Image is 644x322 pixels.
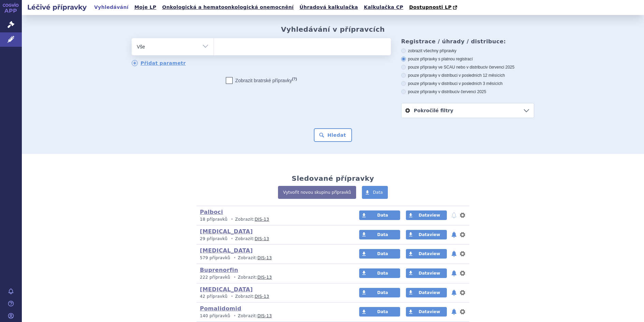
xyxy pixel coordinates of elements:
span: Data [377,213,388,218]
label: pouze přípravky ve SCAU nebo v distribuci [401,64,534,70]
label: pouze přípravky s platnou registrací [401,56,534,62]
label: Zobrazit bratrské přípravky [226,77,297,84]
a: Onkologická a hematoonkologická onemocnění [160,3,296,12]
button: nastavení [459,211,466,219]
a: [MEDICAL_DATA] [200,247,253,254]
a: Dostupnosti LP [407,3,460,12]
label: pouze přípravky v distribuci v posledních 12 měsících [401,73,534,78]
button: notifikace [451,211,457,219]
span: Data [377,251,388,256]
a: Moje LP [132,3,158,12]
a: Dataview [406,230,447,239]
a: Přidat parametr [132,60,186,66]
a: Dataview [406,307,447,317]
a: Data [359,249,400,259]
h2: Vyhledávání v přípravcích [281,25,385,33]
span: 29 přípravků [200,236,228,241]
p: Zobrazit: [200,313,346,319]
h3: Registrace / úhrady / distribuce: [401,38,534,45]
a: DIS-13 [255,236,269,241]
a: Palboci [200,209,223,215]
label: zobrazit všechny přípravky [401,48,534,54]
h2: Sledované přípravky [292,174,374,182]
a: Data [359,210,400,220]
a: Pokročilé filtry [401,103,534,118]
span: Data [377,309,388,314]
span: v červenci 2025 [457,89,486,94]
button: notifikace [451,231,457,239]
a: Dataview [406,249,447,259]
span: Dataview [419,290,440,295]
a: Dataview [406,210,447,220]
span: Dataview [419,309,440,314]
span: Dataview [419,251,440,256]
a: Data [359,307,400,317]
a: DIS-13 [258,313,272,318]
label: pouze přípravky v distribuci v posledních 3 měsících [401,81,534,86]
p: Zobrazit: [200,236,346,242]
span: Dataview [419,232,440,237]
p: Zobrazit: [200,255,346,261]
i: • [229,236,235,242]
a: DIS-13 [258,275,272,280]
i: • [232,313,238,319]
span: 222 přípravků [200,275,230,280]
label: pouze přípravky v distribuci [401,89,534,94]
a: Data [359,268,400,278]
a: Kalkulačka CP [362,3,406,12]
abbr: (?) [292,77,297,81]
a: Vyhledávání [92,3,131,12]
span: 18 přípravků [200,217,228,222]
span: 579 přípravků [200,255,230,260]
button: nastavení [459,231,466,239]
a: DIS-13 [255,217,269,222]
span: Dataview [419,213,440,218]
span: Data [377,290,388,295]
i: • [229,217,235,222]
p: Zobrazit: [200,294,346,299]
a: Dataview [406,288,447,297]
a: [MEDICAL_DATA] [200,228,253,235]
span: Dataview [419,271,440,276]
a: DIS-13 [258,255,272,260]
a: Data [362,186,388,199]
span: 42 přípravků [200,294,228,299]
button: notifikace [451,308,457,316]
a: Dataview [406,268,447,278]
p: Zobrazit: [200,275,346,280]
i: • [232,275,238,280]
button: nastavení [459,289,466,297]
button: notifikace [451,250,457,258]
button: nastavení [459,250,466,258]
span: Data [377,232,388,237]
span: 140 přípravků [200,313,230,318]
button: notifikace [451,269,457,277]
button: nastavení [459,308,466,316]
button: Hledat [314,128,352,142]
a: Data [359,230,400,239]
p: Zobrazit: [200,217,346,222]
i: • [229,294,235,299]
a: [MEDICAL_DATA] [200,286,253,293]
i: • [232,255,238,261]
a: Pomalidomid [200,305,241,312]
span: Dostupnosti LP [409,4,452,10]
a: Vytvořit novou skupinu přípravků [278,186,356,199]
a: Data [359,288,400,297]
h2: Léčivé přípravky [22,2,92,12]
span: Data [373,190,383,195]
span: Data [377,271,388,276]
a: Úhradová kalkulačka [297,3,360,12]
a: Buprenorfin [200,267,238,273]
button: notifikace [451,289,457,297]
a: DIS-13 [255,294,269,299]
button: nastavení [459,269,466,277]
span: v červenci 2025 [486,65,514,70]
